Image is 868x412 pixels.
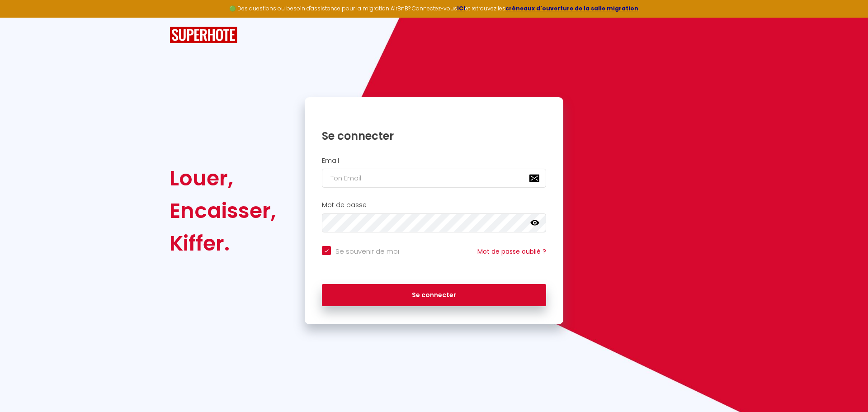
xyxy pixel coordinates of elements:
h1: Se connecter [322,129,546,143]
div: Encaisser, [170,194,276,227]
div: Louer, [170,162,276,194]
a: créneaux d'ouverture de la salle migration [505,5,638,12]
button: Se connecter [322,284,546,307]
h2: Mot de passe [322,201,546,209]
img: SuperHote logo [170,27,237,43]
input: Ton Email [322,169,546,188]
div: Kiffer. [170,227,276,260]
h2: Email [322,157,546,165]
a: Mot de passe oublié ? [477,247,546,256]
a: ICI [457,5,465,12]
